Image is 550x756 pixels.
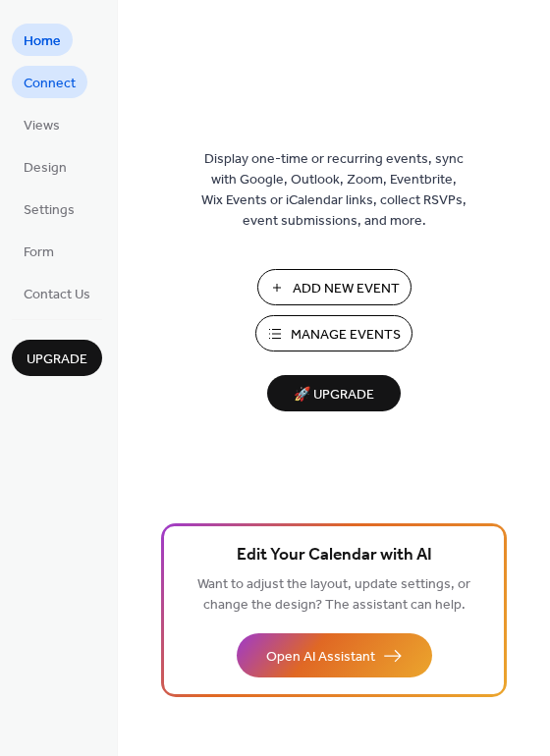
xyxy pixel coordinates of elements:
a: Settings [12,192,86,225]
span: Settings [24,200,75,221]
span: 🚀 Upgrade [279,382,389,408]
button: 🚀 Upgrade [267,375,401,411]
a: Home [12,24,73,56]
span: Contact Us [24,285,90,305]
span: Open AI Assistant [266,647,375,668]
a: Form [12,235,66,267]
button: Open AI Assistant [237,633,432,677]
span: Views [24,116,60,136]
span: Upgrade [27,350,87,370]
span: Edit Your Calendar with AI [237,542,432,569]
button: Add New Event [257,269,412,305]
a: Design [12,150,79,183]
button: Manage Events [255,315,412,351]
a: Contact Us [12,277,102,309]
span: Manage Events [291,325,401,346]
span: Form [24,243,54,263]
a: Connect [12,66,87,98]
span: Connect [24,74,76,94]
span: Home [24,31,61,52]
span: Add New Event [293,279,400,299]
span: Design [24,158,67,179]
span: Want to adjust the layout, update settings, or change the design? The assistant can help. [197,571,470,619]
a: Views [12,108,72,140]
button: Upgrade [12,340,102,376]
span: Display one-time or recurring events, sync with Google, Outlook, Zoom, Eventbrite, Wix Events or ... [201,149,467,232]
